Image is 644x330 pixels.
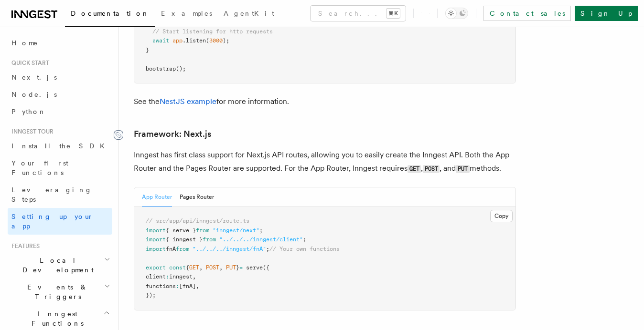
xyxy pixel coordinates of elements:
span: , [219,264,223,271]
button: Copy [490,210,513,222]
a: Node.js [8,86,112,103]
span: [fnA] [179,283,196,289]
span: from [176,246,189,252]
a: Home [8,34,112,52]
span: , [196,283,199,289]
span: Local Development [8,256,104,275]
span: from [196,227,209,234]
span: Node.js [11,91,57,98]
span: Python [11,108,46,115]
button: App Router [142,187,172,207]
p: Inngest has first class support for Next.js API routes, allowing you to easily create the Inngest... [134,148,516,175]
button: Search...⌘K [311,6,406,21]
a: Leveraging Steps [8,181,112,208]
button: Local Development [8,252,112,278]
span: } [236,264,239,271]
span: ; [303,236,306,243]
span: import [146,236,166,243]
span: // Start listening for http requests [152,28,273,35]
span: POST [206,264,219,271]
span: client [146,273,166,280]
span: = [239,264,243,271]
span: : [176,283,179,289]
span: Inngest tour [8,128,54,135]
span: Leveraging Steps [11,186,92,203]
kbd: ⌘K [386,9,400,18]
span: ; [266,246,269,252]
span: await [152,37,169,44]
span: "../../../inngest/client" [219,236,303,243]
span: const [169,264,186,271]
span: 3000 [209,37,223,44]
span: "../../../inngest/fnA" [193,246,266,252]
span: fnA [166,246,176,252]
span: Examples [161,10,212,17]
a: Next.js [8,69,112,86]
a: Install the SDK [8,137,112,155]
span: inngest [169,273,193,280]
span: Features [8,242,40,250]
span: import [146,246,166,252]
span: .listen [182,37,206,44]
span: ( [206,37,209,44]
button: Toggle dark mode [445,8,468,19]
span: { serve } [166,227,196,234]
span: , [199,264,203,271]
span: ; [259,227,263,234]
a: Documentation [65,3,155,27]
span: : [166,273,169,280]
span: functions [146,283,176,289]
span: Setting up your app [11,213,94,230]
a: Your first Functions [8,155,112,181]
a: Examples [155,3,218,26]
span: Documentation [71,10,150,17]
a: NestJS example [160,97,216,106]
button: Events & Triggers [8,278,112,305]
button: Pages Router [180,187,214,207]
span: ({ [263,264,269,271]
span: AgentKit [224,10,274,17]
span: ); [223,37,229,44]
code: PUT [456,165,469,173]
a: Python [8,103,112,120]
span: (); [176,65,186,72]
span: { [186,264,189,271]
span: from [203,236,216,243]
code: GET [408,165,421,173]
span: }); [146,292,156,299]
a: Contact sales [483,6,571,21]
a: Sign Up [575,6,638,21]
span: { inngest } [166,236,203,243]
span: Inngest Functions [8,309,103,328]
span: GET [189,264,199,271]
span: serve [246,264,263,271]
span: , [193,273,196,280]
p: See the for more information. [134,95,516,108]
span: bootstrap [146,65,176,72]
a: Setting up your app [8,208,112,235]
span: Your first Functions [11,159,68,176]
span: } [146,47,149,53]
span: Install the SDK [11,142,110,150]
span: // src/app/api/inngest/route.ts [146,217,249,224]
a: AgentKit [218,3,280,26]
code: POST [423,165,440,173]
span: app [172,37,182,44]
span: // Your own functions [269,246,340,252]
span: Events & Triggers [8,282,104,301]
span: Next.js [11,73,57,81]
span: PUT [226,264,236,271]
span: Quick start [8,59,49,67]
span: "inngest/next" [213,227,259,234]
span: import [146,227,166,234]
span: export [146,264,166,271]
span: Home [11,38,38,48]
a: Framework: Next.js [134,127,211,141]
